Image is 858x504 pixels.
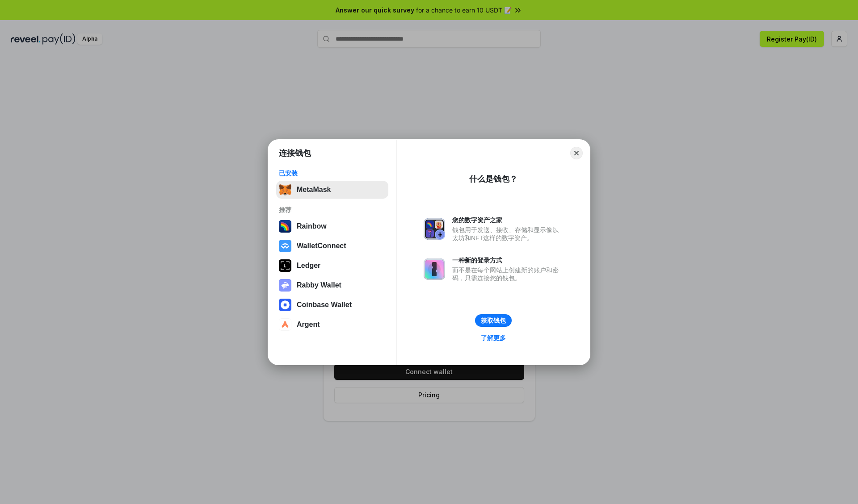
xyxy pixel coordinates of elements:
[481,317,506,325] div: 获取钱包
[297,281,341,289] div: Rabby Wallet
[297,222,327,230] div: Rainbow
[297,321,320,329] div: Argent
[452,256,563,264] div: 一种新的登录方式
[570,147,583,159] button: Close
[424,218,445,240] img: svg+xml,%3Csvg%20xmlns%3D%22http%3A%2F%2Fwww.w3.org%2F2000%2Fsvg%22%20fill%3D%22none%22%20viewBox...
[276,276,388,294] button: Rabby Wallet
[452,216,563,224] div: 您的数字资产之家
[276,217,388,235] button: Rainbow
[475,314,512,327] button: 获取钱包
[475,332,511,344] a: 了解更多
[297,186,331,194] div: MetaMask
[279,279,291,292] img: svg+xml,%3Csvg%20xmlns%3D%22http%3A%2F%2Fwww.w3.org%2F2000%2Fsvg%22%20fill%3D%22none%22%20viewBox...
[279,220,291,233] img: svg+xml,%3Csvg%20width%3D%22120%22%20height%3D%22120%22%20viewBox%3D%220%200%20120%20120%22%20fil...
[276,316,388,333] button: Argent
[469,174,517,184] div: 什么是钱包？
[279,299,291,311] img: svg+xml,%3Csvg%20width%3D%2228%22%20height%3D%2228%22%20viewBox%3D%220%200%2028%2028%22%20fill%3D...
[276,181,388,199] button: MetaMask
[279,318,291,331] img: svg+xml,%3Csvg%20width%3D%2228%22%20height%3D%2228%22%20viewBox%3D%220%200%2028%2028%22%20fill%3D...
[279,148,311,158] h1: 连接钱包
[297,262,320,270] div: Ledger
[452,226,563,242] div: 钱包用于发送、接收、存储和显示像以太坊和NFT这样的数字资产。
[279,169,386,177] div: 已安装
[452,266,563,282] div: 而不是在每个网站上创建新的账户和密码，只需连接您的钱包。
[424,258,445,280] img: svg+xml,%3Csvg%20xmlns%3D%22http%3A%2F%2Fwww.w3.org%2F2000%2Fsvg%22%20fill%3D%22none%22%20viewBox...
[297,301,352,309] div: Coinbase Wallet
[279,206,386,214] div: 推荐
[279,183,291,196] img: svg+xml,%3Csvg%20fill%3D%22none%22%20height%3D%2233%22%20viewBox%3D%220%200%2035%2033%22%20width%...
[279,259,291,272] img: svg+xml,%3Csvg%20xmlns%3D%22http%3A%2F%2Fwww.w3.org%2F2000%2Fsvg%22%20width%3D%2228%22%20height%3...
[279,240,291,252] img: svg+xml,%3Csvg%20width%3D%2228%22%20height%3D%2228%22%20viewBox%3D%220%200%2028%2028%22%20fill%3D...
[276,296,388,314] button: Coinbase Wallet
[297,242,346,250] div: WalletConnect
[481,334,506,342] div: 了解更多
[276,257,388,275] button: Ledger
[276,237,388,255] button: WalletConnect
